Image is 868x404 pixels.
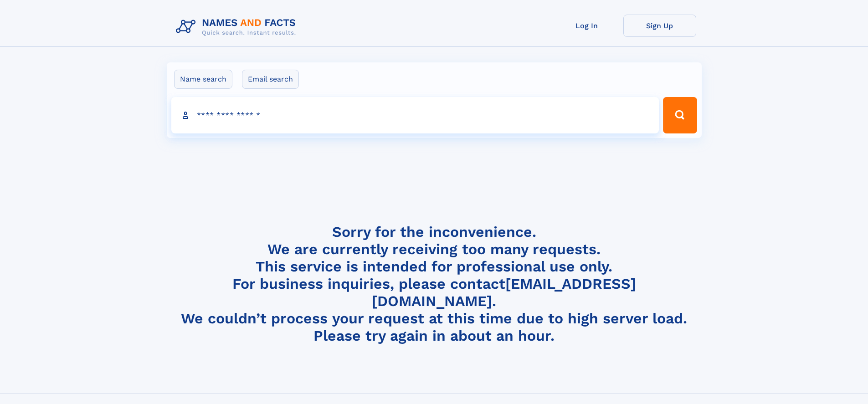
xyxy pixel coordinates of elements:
[242,70,299,89] label: Email search
[372,275,636,310] a: [EMAIL_ADDRESS][DOMAIN_NAME]
[623,15,696,37] a: Sign Up
[663,97,697,133] button: Search Button
[550,15,623,37] a: Log In
[172,223,696,345] h4: Sorry for the inconvenience. We are currently receiving too many requests. This service is intend...
[171,97,659,133] input: search input
[172,15,303,39] img: Logo Names and Facts
[174,70,232,89] label: Name search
